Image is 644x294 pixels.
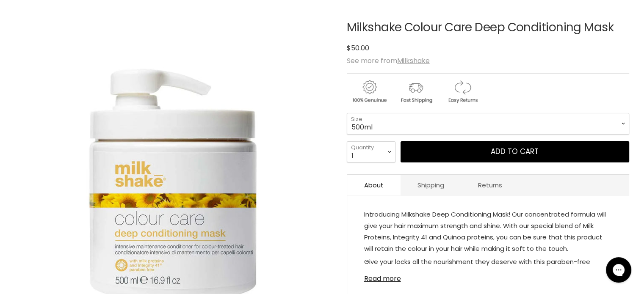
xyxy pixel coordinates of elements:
select: Quantity [347,141,395,162]
img: shipping.gif [393,79,438,104]
h1: Milkshake Colour Care Deep Conditioning Mask [347,21,629,34]
button: Add to cart [401,141,629,162]
iframe: Gorgias live chat messenger [602,254,636,286]
p: Introducing Milkshake Deep Conditioning Mask! Our concentrated formula will give your hair maximu... [364,209,612,256]
a: Shipping [401,175,461,195]
span: $50.00 [347,43,369,53]
img: returns.gif [440,79,485,104]
a: Read more [364,270,612,283]
a: Returns [461,175,519,195]
span: See more from [347,56,430,66]
a: Milkshake [397,56,430,66]
a: About [347,175,401,195]
img: genuine.gif [347,79,392,104]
